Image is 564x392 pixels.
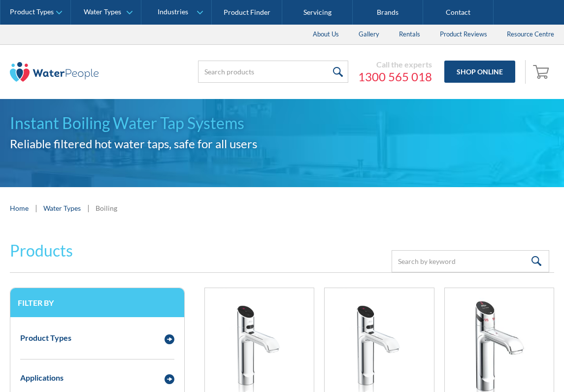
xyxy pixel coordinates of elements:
h3: Filter by [18,298,177,307]
img: The Water People [10,62,99,82]
div: Water Types [84,8,121,16]
div: | [33,202,38,214]
img: shopping cart [533,64,552,79]
h2: Reliable filtered hot water taps, safe for all users [10,135,554,153]
div: Product Types [20,332,71,344]
div: Applications [20,372,64,384]
a: Home [10,203,29,213]
a: Shop Online [444,61,515,83]
div: Industries [158,8,188,16]
div: Call the experts [358,60,432,69]
a: About Us [303,25,349,44]
a: Resource Centre [497,25,564,44]
a: Product Reviews [430,25,497,44]
input: Search by keyword [392,250,549,272]
a: Open cart [531,60,554,84]
a: Gallery [349,25,389,44]
a: 1300 565 018 [358,69,432,84]
input: Search products [198,61,348,83]
a: Rentals [389,25,430,44]
div: Boiling [96,203,117,213]
div: Product Types [10,8,54,16]
div: | [86,202,91,214]
h2: Products [10,239,73,262]
a: Water Types [43,203,81,213]
h1: Instant Boiling Water Tap Systems [10,111,554,135]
